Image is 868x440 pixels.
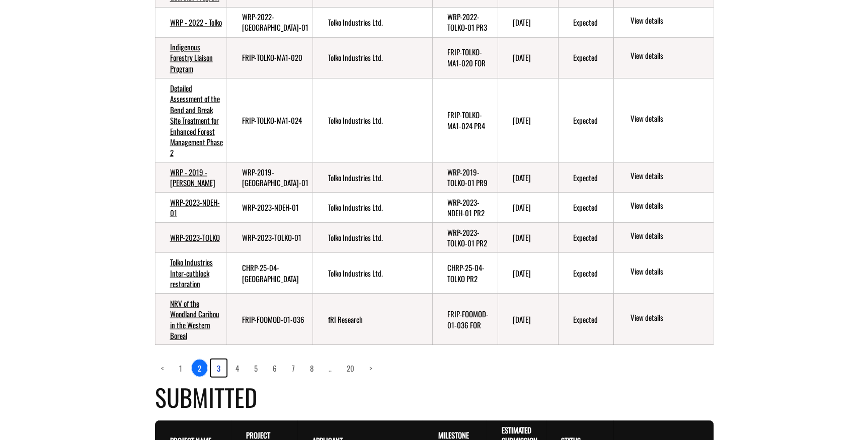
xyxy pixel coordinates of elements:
[226,7,312,37] td: WRP-2022-TOLKO-01
[513,201,531,212] time: [DATE]
[363,359,378,376] a: Next page
[432,293,498,344] td: FRIP-FOOMOD-01-036 FOR
[613,252,713,293] td: action menu
[170,166,215,188] a: WRP - 2019 - [PERSON_NAME]
[226,192,312,222] td: WRP-2023-NDEH-01
[558,222,613,252] td: Expected
[613,7,713,37] td: action menu
[558,192,613,222] td: Expected
[630,266,709,278] a: View details
[432,37,498,78] td: FRIP-TOLKO-MA1-020 FOR
[630,113,709,125] a: View details
[613,293,713,344] td: action menu
[170,17,222,28] a: WRP - 2022 - Tolko
[513,171,531,183] time: [DATE]
[155,37,227,78] td: Indigenous Forestry Liaison Program
[312,252,432,293] td: Tolko Industries Ltd.
[312,222,432,252] td: Tolko Industries Ltd.
[498,78,558,162] td: 10/30/2025
[229,359,245,376] a: page 4
[312,7,432,37] td: Tolko Industries Ltd.
[513,313,531,324] time: [DATE]
[613,192,713,222] td: action menu
[155,359,170,376] a: Previous page
[498,293,558,344] td: 10/31/2025
[341,359,360,376] a: page 20
[613,37,713,78] td: action menu
[170,297,219,340] a: NRV of the Woodland Caribou in the Western Boreal
[226,78,312,162] td: FRIP-TOLKO-MA1-024
[155,192,227,222] td: WRP-2023-NDEH-01
[513,231,531,242] time: [DATE]
[312,293,432,344] td: fRI Research
[630,15,709,27] a: View details
[513,267,531,278] time: [DATE]
[248,359,264,376] a: page 5
[630,200,709,212] a: View details
[613,222,713,252] td: action menu
[513,52,531,63] time: [DATE]
[226,222,312,252] td: WRP-2023-TOLKO-01
[613,162,713,192] td: action menu
[432,222,498,252] td: WRP-2023-TOLKO-01 PR2
[432,192,498,222] td: WRP-2023-NDEH-01 PR2
[498,222,558,252] td: 10/30/2025
[558,78,613,162] td: Expected
[513,114,531,125] time: [DATE]
[226,162,312,192] td: WRP-2019-TOLKO-01
[211,359,226,376] a: page 3
[191,359,208,377] a: 2
[498,37,558,78] td: 10/30/2025
[513,17,531,28] time: [DATE]
[432,162,498,192] td: WRP-2019-TOLKO-01 PR9
[630,50,709,62] a: View details
[170,196,220,218] a: WRP-2023-NDEH-01
[170,41,213,74] a: Indigenous Forestry Liaison Program
[558,162,613,192] td: Expected
[432,78,498,162] td: FRIP-TOLKO-MA1-024 PR4
[312,78,432,162] td: Tolko Industries Ltd.
[630,312,709,324] a: View details
[170,82,223,158] a: Detailed Assessment of the Bend and Break Site Treatment for Enhanced Forest Management Phase 2
[323,359,338,376] a: Load more pages
[226,252,312,293] td: CHRP-25-04-TOLKO
[498,162,558,192] td: 10/30/2025
[558,252,613,293] td: Expected
[155,293,227,344] td: NRV of the Woodland Caribou in the Western Boreal
[155,222,227,252] td: WRP-2023-TOLKO
[558,37,613,78] td: Expected
[226,293,312,344] td: FRIP-FOOMOD-01-036
[498,7,558,37] td: 10/30/2025
[558,293,613,344] td: Expected
[312,162,432,192] td: Tolko Industries Ltd.
[267,359,283,376] a: page 6
[498,192,558,222] td: 10/30/2025
[498,252,558,293] td: 10/30/2025
[286,359,301,376] a: page 7
[312,37,432,78] td: Tolko Industries Ltd.
[630,170,709,182] a: View details
[630,230,709,242] a: View details
[558,7,613,37] td: Expected
[155,379,714,414] h4: Submitted
[155,252,227,293] td: Tolko Industries Inter-cutblock restoration
[432,7,498,37] td: WRP-2022-TOLKO-01 PR3
[432,252,498,293] td: CHRP-25-04-TOLKO PR2
[170,256,213,289] a: Tolko Industries Inter-cutblock restoration
[155,7,227,37] td: WRP - 2022 - Tolko
[170,231,220,242] a: WRP-2023-TOLKO
[155,78,227,162] td: Detailed Assessment of the Bend and Break Site Treatment for Enhanced Forest Management Phase 2
[304,359,320,376] a: page 8
[226,37,312,78] td: FRIP-TOLKO-MA1-020
[312,192,432,222] td: Tolko Industries Ltd.
[613,78,713,162] td: action menu
[155,162,227,192] td: WRP - 2019 - Tolko
[173,359,188,376] a: page 1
